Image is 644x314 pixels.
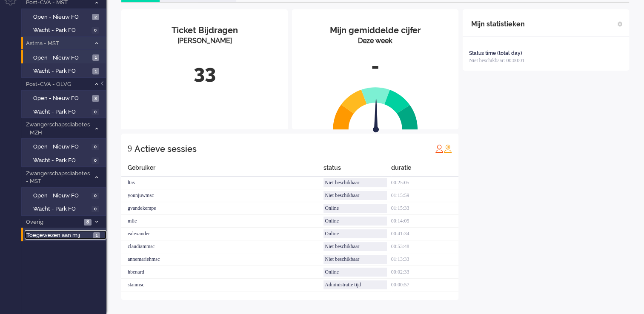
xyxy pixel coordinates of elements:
[391,240,458,253] div: 00:53:48
[323,178,386,187] div: Niet beschikbaar
[121,279,323,291] div: stanmsc
[33,54,90,62] span: Open - Nieuw FO
[33,192,89,200] span: Open - Nieuw FO
[323,229,386,238] div: Online
[391,189,458,202] div: 01:15:59
[25,93,106,103] a: Open - Nieuw FO 3
[469,57,524,63] span: Niet beschikbaar: 00:00:01
[33,13,90,21] span: Open - Nieuw FO
[121,177,323,189] div: ltas
[92,157,99,164] span: 0
[92,68,99,74] span: 1
[33,205,89,213] span: Wacht - Park FO
[92,144,99,150] span: 0
[25,142,106,151] a: Open - Nieuw FO 0
[128,36,281,46] div: [PERSON_NAME]
[33,67,90,75] span: Wacht - Park FO
[298,36,452,46] div: Deze week
[391,266,458,279] div: 00:02:33
[471,16,525,33] div: Mijn statistieken
[323,280,386,289] div: Administratie tijd
[469,50,522,57] div: Status time (total day)
[435,144,444,153] img: profile_red.svg
[323,255,386,264] div: Niet beschikbaar
[323,242,386,251] div: Niet beschikbaar
[121,189,323,202] div: younjuwmsc
[25,230,106,240] a: Toegewezen aan mij 1
[25,155,106,165] a: Wacht - Park FO 0
[25,107,106,116] a: Wacht - Park FO 0
[323,268,386,277] div: Online
[25,121,91,137] span: Zwangerschapsdiabetes - MZH
[121,163,323,177] div: Gebruiker
[26,231,91,240] span: Toegewezen aan mij
[92,193,99,199] span: 0
[323,191,386,200] div: Niet beschikbaar
[33,157,89,165] span: Wacht - Park FO
[93,232,100,239] span: 1
[92,109,99,115] span: 0
[25,25,106,34] a: Wacht - Park FO 0
[25,218,81,226] span: Overig
[25,204,106,213] a: Wacht - Park FO 0
[92,54,99,61] span: 1
[33,108,89,116] span: Wacht - Park FO
[333,87,418,130] img: semi_circle.svg
[391,215,458,228] div: 00:14:05
[33,94,90,103] span: Open - Nieuw FO
[121,253,323,266] div: annemariehmsc
[121,215,323,228] div: mlie
[128,140,132,157] div: 9
[92,95,99,102] span: 3
[25,12,106,21] a: Open - Nieuw FO 2
[358,98,394,134] img: arrow.svg
[25,80,91,88] span: Post-CVA - OLVG
[25,40,91,48] span: Astma - MST
[323,217,386,226] div: Online
[391,202,458,215] div: 01:15:33
[298,52,452,80] div: -
[92,206,99,212] span: 0
[92,27,99,34] span: 0
[33,26,89,34] span: Wacht - Park FO
[323,204,386,213] div: Online
[391,177,458,189] div: 00:25:05
[25,66,106,75] a: Wacht - Park FO 1
[391,279,458,291] div: 00:00:57
[25,191,106,200] a: Open - Nieuw FO 0
[25,53,106,62] a: Open - Nieuw FO 1
[298,24,452,37] div: Mijn gemiddelde cijfer
[391,253,458,266] div: 01:13:33
[121,228,323,240] div: ealexander
[391,228,458,240] div: 00:41:34
[444,144,452,153] img: profile_orange.svg
[135,140,197,157] div: Actieve sessies
[323,163,391,177] div: status
[84,219,92,226] span: 8
[121,240,323,253] div: claudiammsc
[25,170,91,186] span: Zwangerschapsdiabetes - MST
[121,266,323,279] div: hbenard
[391,163,458,177] div: duratie
[128,24,281,37] div: Ticket Bijdragen
[92,14,99,20] span: 2
[33,143,89,151] span: Open - Nieuw FO
[121,202,323,215] div: gvandekempe
[128,59,281,87] div: 33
